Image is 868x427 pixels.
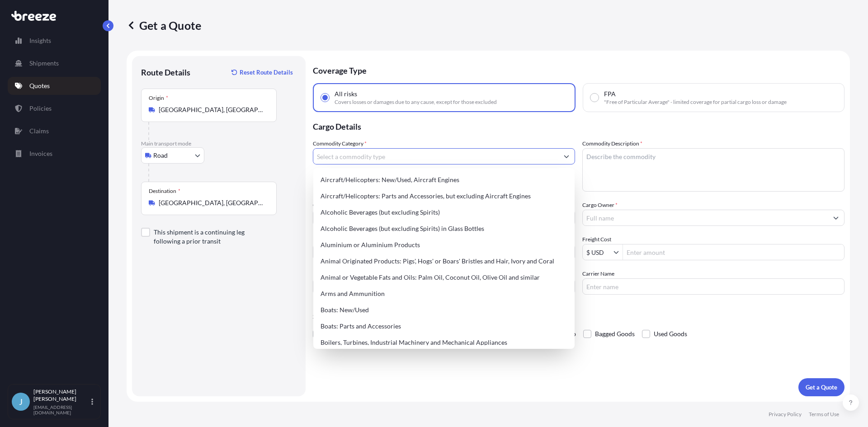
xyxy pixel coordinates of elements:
label: Booking Reference [313,269,358,278]
span: "Free of Particular Average" - limited coverage for partial cargo loss or damage [604,99,787,106]
p: Shipments [29,59,59,68]
p: Route Details [141,67,190,78]
span: Road [153,151,168,160]
button: Show suggestions [828,210,844,226]
label: Commodity Description [582,139,642,148]
div: Aluminium or Aluminium Products [317,237,571,253]
p: Special Conditions [313,313,844,320]
label: Commodity Category [313,139,367,148]
label: Freight Cost [582,235,611,244]
div: Boats: New/Used [317,302,571,318]
input: Freight Cost [583,244,613,260]
input: Enter name [582,278,844,295]
div: Alcoholic Beverages (but excluding Spirits) [317,204,571,221]
button: Show suggestions [613,248,623,257]
p: Reset Route Details [240,68,293,77]
div: Boats: Parts and Accessories [317,318,571,334]
div: Boilers, Turbines, Industrial Machinery and Mechanical Appliances [317,334,571,351]
span: Used Goods [654,327,687,341]
div: Aircraft/Helicopters: New/Used, Aircraft Engines [317,172,571,188]
div: Animal Originated Products: Pigs', Hogs' or Boars' Bristles and Hair, Ivory and Coral [317,253,571,269]
label: Carrier Name [582,269,614,278]
div: Animal or Vegetable Fats and Oils: Palm Oil, Coconut Oil, Olive Oil and similar [317,269,571,286]
p: Get a Quote [127,18,201,33]
p: Terms of Use [809,411,839,418]
span: Bagged Goods [595,327,635,341]
div: Alcoholic Beverages (but excluding Spirits) in Glass Bottles [317,221,571,237]
span: FPA [604,89,616,99]
span: Covers losses or damages due to any cause, except for those excluded [335,99,497,106]
p: Cargo Details [313,112,844,139]
p: [PERSON_NAME] [PERSON_NAME] [33,388,90,403]
div: Aircraft/Helicopters: Parts and Accessories, but excluding Aircraft Engines [317,188,571,204]
span: All risks [335,89,357,99]
p: Invoices [29,149,52,158]
input: Destination [159,198,265,207]
span: Load Type [313,235,340,244]
input: Full name [583,210,828,226]
div: Destination [149,188,180,195]
p: Policies [29,104,52,113]
label: This shipment is a continuing leg following a prior transit [154,228,269,246]
p: Privacy Policy [769,411,802,418]
button: Select transport [141,147,204,164]
input: Enter amount [623,244,844,260]
span: J [19,397,23,406]
p: Insights [29,36,51,45]
div: Origin [149,94,168,102]
button: Show suggestions [558,148,575,164]
p: [EMAIL_ADDRESS][DOMAIN_NAME] [33,404,90,415]
p: Coverage Type [313,56,844,83]
p: Get a Quote [806,383,837,392]
input: Origin [159,105,265,114]
input: Your internal reference [313,278,575,295]
label: Cargo Owner [582,201,618,210]
p: Quotes [29,81,50,90]
label: Commodity Value [313,201,358,210]
div: Arms and Ammunition [317,286,571,302]
p: Main transport mode [141,140,297,147]
input: Select a commodity type [313,148,558,164]
p: Claims [29,127,49,136]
